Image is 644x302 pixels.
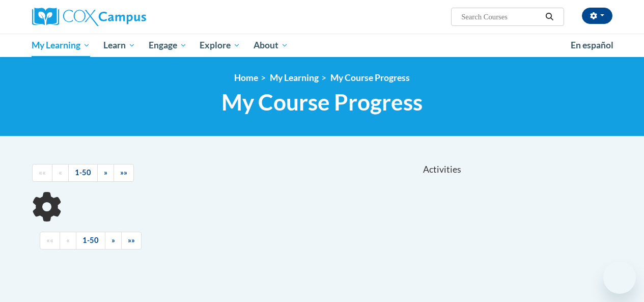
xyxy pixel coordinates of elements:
[104,168,107,177] span: »
[52,164,69,182] a: Previous
[247,34,295,57] a: About
[76,232,105,250] a: 1-50
[60,232,76,250] a: Previous
[221,89,423,116] span: My Course Progress
[114,164,134,182] a: End
[120,168,127,177] span: »»
[142,34,193,57] a: Engage
[97,164,114,182] a: Next
[40,232,60,250] a: Begining
[128,236,135,244] span: »»
[330,72,410,83] a: My Course Progress
[105,232,122,250] a: Next
[121,232,142,250] a: End
[564,35,620,56] a: En español
[66,236,70,244] span: «
[32,164,52,182] a: Begining
[149,39,187,51] span: Engage
[270,72,319,83] a: My Learning
[460,11,542,23] input: Search Courses
[603,261,636,294] iframe: Button to launch messaging window
[39,168,46,177] span: ««
[59,168,62,177] span: «
[200,39,240,51] span: Explore
[254,39,288,51] span: About
[582,8,612,24] button: Account Settings
[234,72,258,83] a: Home
[111,236,115,244] span: »
[103,39,135,51] span: Learn
[68,164,98,182] a: 1-50
[423,164,461,175] span: Activities
[32,8,146,26] img: Cox Campus
[542,11,557,23] button: Search
[25,34,97,57] a: My Learning
[571,40,613,50] span: En español
[32,39,90,51] span: My Learning
[46,236,53,244] span: ««
[193,34,247,57] a: Explore
[32,8,215,26] a: Cox Campus
[24,34,620,57] div: Main menu
[97,34,142,57] a: Learn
